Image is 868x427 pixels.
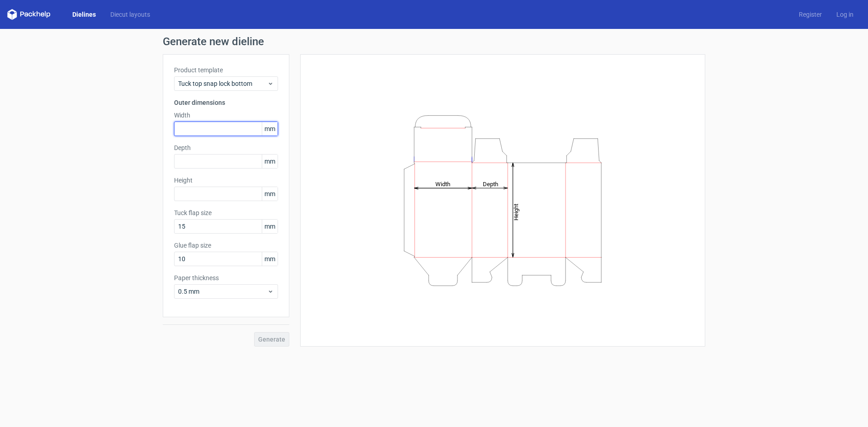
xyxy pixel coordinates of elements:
[435,180,450,187] tspan: Width
[262,220,278,233] span: mm
[513,203,519,220] tspan: Height
[174,143,278,152] label: Depth
[262,252,278,266] span: mm
[262,187,278,201] span: mm
[174,98,278,107] h3: Outer dimensions
[262,155,278,168] span: mm
[174,273,278,282] label: Paper thickness
[174,66,278,75] label: Product template
[163,36,705,47] h1: Generate new dieline
[174,111,278,120] label: Width
[262,122,278,136] span: mm
[829,10,861,19] a: Log in
[65,10,103,19] a: Dielines
[103,10,157,19] a: Diecut layouts
[174,176,278,185] label: Height
[174,241,278,250] label: Glue flap size
[483,180,498,187] tspan: Depth
[178,79,267,88] span: Tuck top snap lock bottom
[174,208,278,217] label: Tuck flap size
[178,287,267,296] span: 0.5 mm
[792,10,829,19] a: Register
